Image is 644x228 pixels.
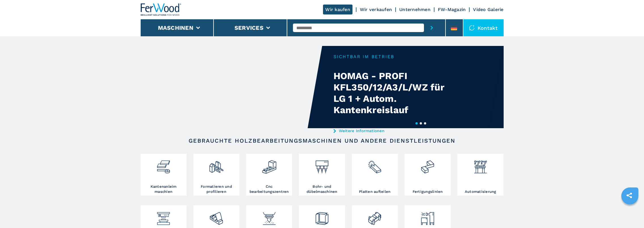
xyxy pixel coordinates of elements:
a: Platten aufteilen [352,154,398,196]
button: 1 [415,122,418,124]
a: Video Galerie [473,7,503,12]
img: linee_di_produzione_2.png [420,155,435,174]
img: squadratrici_2.png [209,155,224,174]
a: Kantenanleim maschien [141,154,187,196]
video: Your browser does not support the video tag. [141,46,322,128]
a: Cnc bearbeitungszentren [246,154,292,196]
a: Weitere Informationen [333,128,445,133]
img: automazione.png [473,155,488,174]
h3: Cnc bearbeitungszentren [248,184,291,194]
img: verniciatura_1.png [262,207,277,226]
a: Fertigungslinien [405,154,451,196]
img: Ferwood [141,3,181,16]
a: sharethis [622,188,636,202]
img: levigatrici_2.png [209,207,224,226]
img: bordatrici_1.png [156,155,171,174]
button: submit-button [424,19,440,36]
img: sezionatrici_2.png [367,155,382,174]
h3: Bohr- und dübelmaschinen [300,184,343,194]
img: Kontakt [469,25,475,31]
a: Automatisierung [457,154,503,196]
a: FW-Magazin [438,7,466,12]
a: Formatieren und profilieren [193,154,239,196]
h3: Fertigungslinien [413,189,443,194]
img: lavorazione_porte_finestre_2.png [367,207,382,226]
a: Wir verkaufen [360,7,392,12]
a: Bohr- und dübelmaschinen [299,154,345,196]
img: aspirazione_1.png [420,207,435,226]
h3: Platten aufteilen [359,189,390,194]
div: Kontakt [463,19,504,36]
a: Wir kaufen [323,5,352,14]
h3: Formatieren und profilieren [195,184,238,194]
img: montaggio_imballaggio_2.png [314,207,330,226]
h2: Gebrauchte Holzbearbeitungsmaschinen und andere Dienstleistungen [159,137,485,144]
h3: Automatisierung [465,189,496,194]
button: Maschinen [158,24,193,31]
a: Unternehmen [399,7,430,12]
button: Services [235,24,263,31]
h3: Kantenanleim maschien [142,184,185,194]
img: foratrici_inseritrici_2.png [314,155,330,174]
button: 2 [420,122,422,124]
img: centro_di_lavoro_cnc_2.png [262,155,277,174]
img: pressa-strettoia.png [156,207,171,226]
button: 3 [424,122,426,124]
